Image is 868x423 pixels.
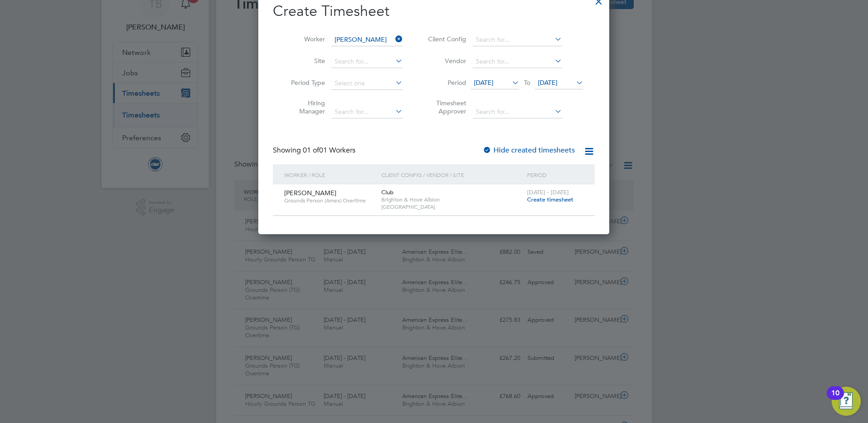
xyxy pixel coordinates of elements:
span: [GEOGRAPHIC_DATA] [381,203,523,211]
input: Search for... [331,55,403,68]
h2: Create Timesheet [273,2,595,21]
label: Hide created timesheets [483,146,575,155]
input: Search for... [331,34,403,46]
label: Vendor [425,57,466,65]
span: [DATE] [538,79,557,87]
div: Period [525,164,586,185]
div: Worker / Role [282,164,379,185]
span: [DATE] - [DATE] [527,188,569,196]
input: Search for... [473,34,562,46]
input: Select one [331,77,403,90]
input: Search for... [473,106,562,118]
span: 01 Workers [303,146,355,155]
div: Client Config / Vendor / Site [379,164,525,185]
div: 10 [831,393,839,405]
div: Showing [273,146,357,155]
span: [DATE] [474,79,493,87]
span: Grounds Person (Amex) Overtime [284,197,375,204]
label: Period [425,79,466,87]
label: Hiring Manager [284,99,325,115]
button: Open Resource Center, 10 new notifications [832,387,861,416]
input: Search for... [473,55,562,68]
label: Client Config [425,35,466,43]
span: Club [381,188,394,196]
input: Search for... [331,106,403,118]
span: Brighton & Hove Albion [381,196,523,203]
label: Period Type [284,79,325,87]
span: [PERSON_NAME] [284,189,336,197]
label: Timesheet Approver [425,99,466,115]
span: 01 of [303,146,319,155]
span: To [521,77,533,89]
label: Site [284,57,325,65]
label: Worker [284,35,325,43]
span: Create timesheet [527,196,573,203]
